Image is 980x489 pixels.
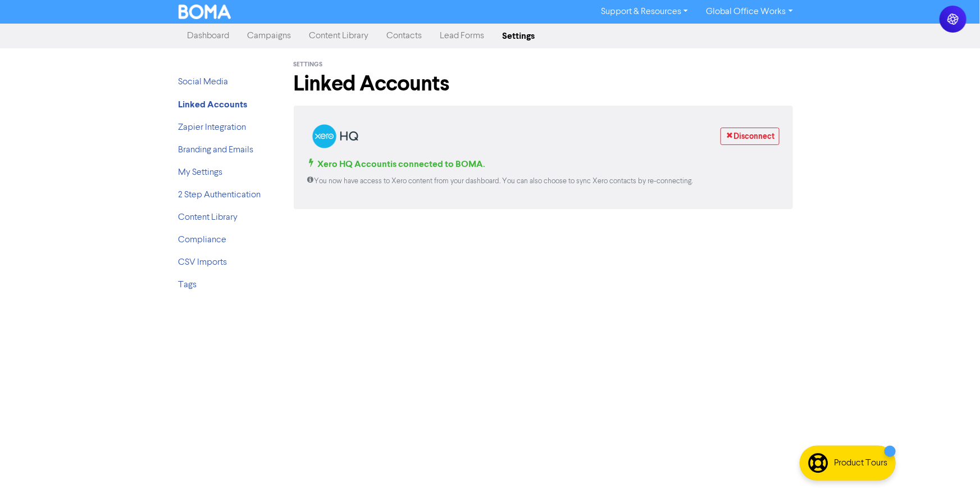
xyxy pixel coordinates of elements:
[179,78,229,87] a: Social Media
[494,25,544,47] a: Settings
[179,213,238,222] a: Content Library
[294,61,323,69] span: Settings
[378,25,431,47] a: Contacts
[294,106,794,209] div: Getting Started with BOMA
[179,99,248,110] strong: Linked Accounts
[294,71,794,97] h1: Linked Accounts
[179,146,254,155] a: Branding and Emails
[179,25,239,47] a: Dashboard
[307,159,486,170] span: Xero HQ Account is connected to BOMA.
[307,119,363,153] img: xero logo
[179,123,247,132] a: Zapier Integration
[179,191,261,200] a: 2 Step Authentication
[179,101,248,110] a: Linked Accounts
[179,4,231,19] img: BOMA Logo
[179,168,223,177] a: My Settings
[239,25,300,47] a: Campaigns
[721,128,780,145] a: Disconnect
[307,176,780,187] p: You now have access to Xero content from your dashboard. You can also choose to sync Xero contact...
[431,25,494,47] a: Lead Forms
[179,280,197,289] a: Tags
[924,435,980,489] iframe: Chat Widget
[300,25,378,47] a: Content Library
[592,3,697,21] a: Support & Resources
[697,3,801,21] a: Global Office Works
[179,236,227,244] a: Compliance
[179,258,227,267] a: CSV Imports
